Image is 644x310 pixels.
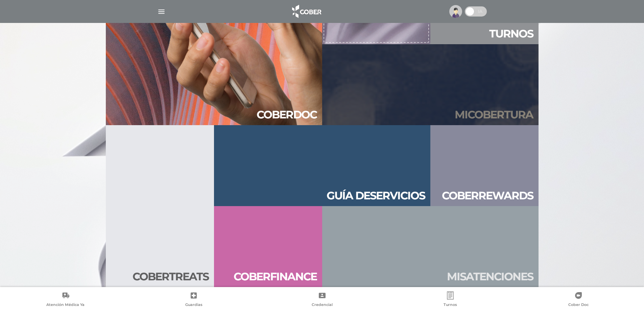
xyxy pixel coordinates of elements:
a: Coberrewards [430,125,539,206]
h2: Tur nos [489,27,533,40]
a: Guía deservicios [214,125,430,206]
span: Credencial [312,302,333,308]
h2: Cober doc [257,108,317,121]
img: profile-placeholder.svg [449,5,462,18]
h2: Mis aten ciones [447,270,533,283]
a: Coberfinance [214,206,322,287]
a: Misatenciones [322,206,539,287]
h2: Cober finan ce [234,270,317,283]
h2: Cober treats [133,270,209,283]
span: Guardias [185,302,202,308]
a: Guardias [129,291,258,309]
h2: Mi cober tura [455,108,533,121]
h2: Cober rewa rds [442,189,533,202]
img: Cober_menu-lines-white.svg [157,7,166,16]
h2: Guía de servicios [327,189,425,202]
a: Cober Doc [515,291,643,309]
a: Credencial [258,291,386,309]
span: Cober Doc [568,302,589,308]
a: Cobertreats [106,125,214,287]
a: Micobertura [322,44,539,125]
span: Atención Médica Ya [46,302,85,308]
a: Turnos [386,291,514,309]
img: logo_cober_home-white.png [288,3,324,20]
a: Atención Médica Ya [1,291,129,309]
span: Turnos [444,302,457,308]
